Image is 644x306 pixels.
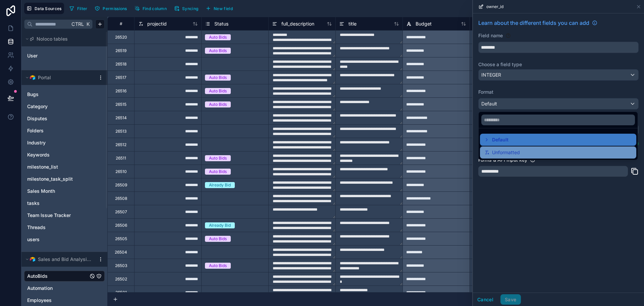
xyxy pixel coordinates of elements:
[416,20,432,27] span: Budget
[115,142,126,147] div: 26512
[27,176,73,182] span: milestone_task_split
[24,222,105,233] div: Threads
[24,101,105,112] div: Category
[27,151,50,158] span: Keywords
[115,48,126,53] div: 26519
[27,91,88,98] a: Bugs
[24,125,105,136] div: Folders
[281,20,314,27] span: full_description
[214,6,233,11] span: New field
[115,75,126,80] div: 26517
[116,156,126,161] div: 26511
[115,169,127,174] div: 26510
[172,3,203,13] a: Syncing
[92,3,132,13] a: Permissions
[24,295,105,306] div: Employees
[115,115,127,121] div: 26514
[27,297,88,304] a: Employees
[27,200,88,207] a: tasks
[24,137,105,148] div: Industry
[209,236,227,242] div: Auto Bids
[24,113,105,124] div: Disputes
[103,6,127,11] span: Permissions
[115,196,127,201] div: 26508
[27,115,88,122] a: Disputes
[71,20,85,28] span: Ctrl
[27,212,71,219] span: Team Issue Tracker
[27,236,88,243] a: users
[209,182,231,188] div: Already Bid
[24,89,105,100] div: Bugs
[209,34,227,40] div: Auto Bids
[37,36,68,42] span: Noloco tables
[92,3,129,13] button: Permissions
[24,210,105,221] div: Team Issue Tracker
[27,224,46,231] span: Threads
[115,129,126,134] div: 26513
[115,223,127,228] div: 26506
[27,236,40,243] span: users
[115,61,126,67] div: 26518
[209,263,227,269] div: Auto Bids
[35,6,62,11] span: Data Sources
[115,290,127,295] div: 26501
[209,155,227,161] div: Auto Bids
[27,115,47,122] span: Disputes
[27,52,38,59] span: User
[203,3,235,13] button: New field
[115,35,127,40] div: 26520
[492,136,508,144] span: Default
[27,188,55,194] span: Sales Month
[27,127,44,134] span: Folders
[27,273,48,279] span: AutoBids
[27,52,82,59] a: User
[38,256,92,263] span: Sales and Bid Analysis Projects
[115,88,126,94] div: 26516
[132,3,169,13] button: Find column
[24,234,105,245] div: users
[30,75,35,80] img: Airtable Logo
[67,3,90,13] button: Filter
[209,75,227,81] div: Auto Bids
[27,188,88,194] a: Sales Month
[27,127,88,134] a: Folders
[27,103,88,110] a: Category
[24,198,105,209] div: tasks
[27,285,88,292] a: Automation
[24,34,101,44] button: Noloco tables
[24,271,105,281] div: AutoBids
[24,186,105,196] div: Sales Month
[115,263,127,268] div: 26503
[24,50,105,61] div: User
[113,21,129,26] div: #
[209,101,227,107] div: Auto Bids
[27,91,39,98] span: Bugs
[27,176,88,182] a: milestone_task_split
[27,273,88,279] a: AutoBids
[27,139,46,146] span: Industry
[348,20,357,27] span: title
[214,20,228,27] span: Status
[115,276,127,282] div: 26502
[209,169,227,175] div: Auto Bids
[24,149,105,160] div: Keywords
[24,73,95,82] button: Airtable LogoPortal
[115,209,127,215] div: 26507
[147,20,167,27] span: projectid
[24,162,105,172] div: milestone_list
[143,6,167,11] span: Find column
[27,212,88,219] a: Team Issue Tracker
[27,224,88,231] a: Threads
[172,3,201,13] button: Syncing
[24,255,95,264] button: Airtable LogoSales and Bid Analysis Projects
[24,283,105,294] div: Automation
[77,6,88,11] span: Filter
[86,22,90,27] span: K
[115,182,127,188] div: 26509
[27,151,88,158] a: Keywords
[38,74,51,81] span: Portal
[492,148,520,157] span: Unformatted
[27,139,88,146] a: Industry
[209,222,231,228] div: Already Bid
[27,103,48,110] span: Category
